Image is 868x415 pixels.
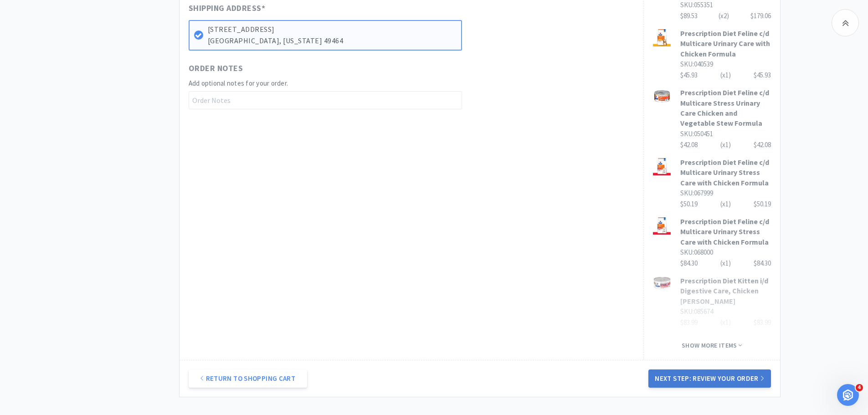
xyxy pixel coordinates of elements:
div: $84.30 [680,258,771,269]
div: (x 1 ) [720,70,731,81]
div: (x 1 ) [720,258,731,269]
span: SKU: 055351 [680,0,713,9]
div: $50.19 [754,199,771,210]
div: (x 1 ) [720,199,731,210]
span: Shipping Address * [189,2,266,15]
img: 3ef13e529e5341faa59f791528a029d9_38362.png [653,87,671,106]
p: [STREET_ADDRESS] [208,24,457,36]
span: Add optional notes for your order. [189,79,288,87]
div: $42.08 [680,139,771,150]
div: $83.99 [754,317,771,328]
div: $83.99 [680,317,771,328]
h3: Prescription Diet Feline c/d Multicare Urinary Care with Chicken Formula [680,28,771,59]
div: $45.93 [680,70,771,81]
a: Return to Shopping Cart [189,369,307,388]
h3: Prescription Diet Feline c/d Multicare Urinary Stress Care with Chicken Formula [680,157,771,188]
div: (x 2 ) [719,10,729,21]
div: $179.06 [750,10,771,21]
input: Order Notes [189,91,462,109]
img: fbf4b7db02a24f6f95d4532624c85309_284100.png [653,157,671,175]
span: SKU: 068000 [680,248,713,256]
h3: Prescription Diet Feline c/d Multicare Stress Urinary Care Chicken and Vegetable Stew Formula [680,87,771,128]
span: Order Notes [189,62,243,75]
span: Show more items [682,341,742,350]
span: SKU: 067999 [680,189,713,197]
div: $89.53 [680,10,771,21]
button: Next Step: Review Your Order [648,369,770,388]
img: 2129b55bfacd4299b1b81fc9ca406517_284096.png [653,216,671,235]
div: $84.30 [754,258,771,269]
div: $45.93 [754,70,771,81]
div: (x 1 ) [720,139,731,150]
span: 4 [856,384,863,391]
span: SKU: 050451 [680,129,713,138]
h3: Prescription Diet Feline c/d Multicare Urinary Stress Care with Chicken Formula [680,216,771,247]
p: [GEOGRAPHIC_DATA], [US_STATE] 49464 [208,35,457,47]
div: $42.08 [754,139,771,150]
iframe: Intercom live chat [837,384,859,406]
img: 474d4493c96d448492917861bd0c8601_21497.png [653,28,671,46]
div: $50.19 [680,199,771,210]
span: SKU: 040539 [680,60,713,68]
